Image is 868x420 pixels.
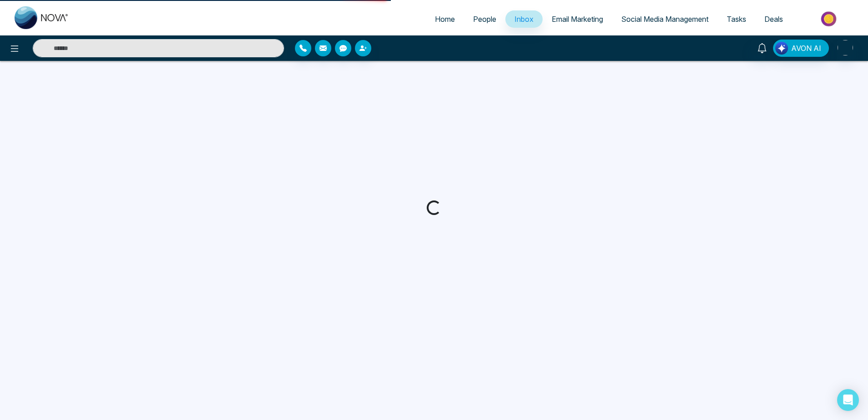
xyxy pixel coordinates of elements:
div: Open Intercom Messenger [837,389,859,411]
span: AVON AI [791,43,821,54]
a: Inbox [505,10,543,28]
a: Tasks [718,10,755,28]
a: Home [426,10,464,28]
span: People [473,15,496,24]
img: Market-place.gif [797,9,863,29]
img: Lead Flow [775,42,788,55]
span: Tasks [727,15,746,24]
a: Email Marketing [543,10,612,28]
a: Social Media Management [612,10,718,28]
span: Deals [764,15,783,24]
a: Deals [755,10,792,28]
img: Nova CRM Logo [15,6,69,29]
span: Email Marketing [552,15,603,24]
a: People [464,10,505,28]
button: AVON AI [773,40,829,57]
span: Social Media Management [621,15,708,24]
span: Inbox [514,15,534,24]
span: Home [435,15,455,24]
img: User Avatar [838,40,853,55]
